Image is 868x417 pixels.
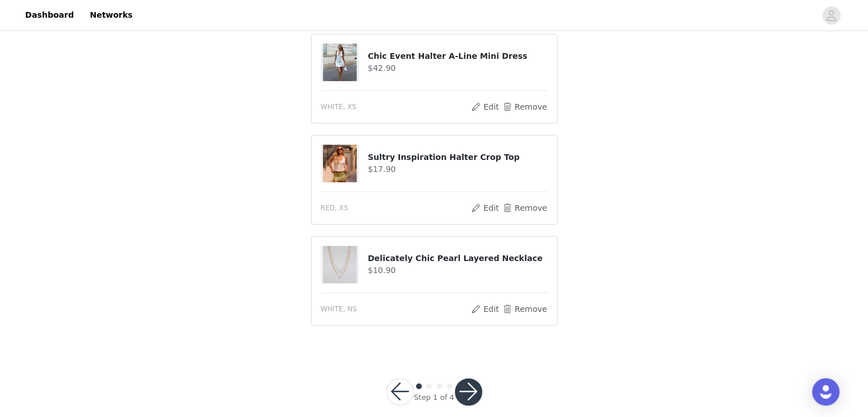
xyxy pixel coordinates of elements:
[471,201,500,215] button: Edit
[321,102,357,112] span: WHITE, XS
[471,302,500,316] button: Edit
[321,304,357,314] span: WHITE, NS
[368,252,547,264] h4: Delicately Chic Pearl Layered Necklace
[502,201,547,215] button: Remove
[471,100,500,114] button: Edit
[18,2,80,28] a: Dashboard
[323,145,356,182] img: Sultry Inspiration Halter Crop Top
[826,6,837,25] div: avatar
[83,2,139,28] a: Networks
[812,378,839,406] div: Open Intercom Messenger
[502,100,547,114] button: Remove
[368,264,547,276] h4: $10.90
[368,50,547,62] h4: Chic Event Halter A-Line Mini Dress
[414,392,454,403] div: Step 1 of 4
[321,203,349,213] span: RED, XS
[323,43,356,81] img: Chic Event Halter A-Line Mini Dress
[368,163,547,175] h4: $17.90
[368,62,547,74] h4: $42.90
[368,151,547,163] h4: Sultry Inspiration Halter Crop Top
[502,302,547,316] button: Remove
[323,246,356,283] img: Delicately Chic Pearl Layered Necklace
